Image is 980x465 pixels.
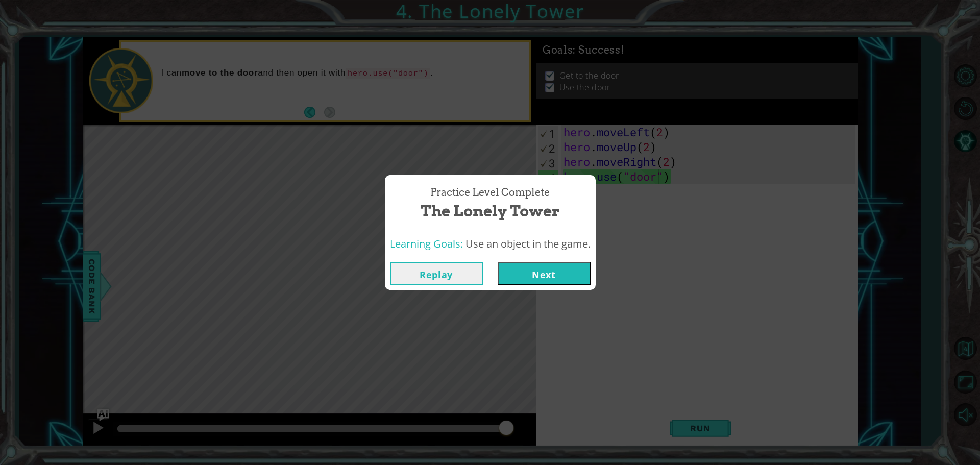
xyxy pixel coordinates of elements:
[421,200,560,222] span: The Lonely Tower
[465,237,591,251] span: Use an object in the game.
[390,237,463,251] span: Learning Goals:
[390,262,483,285] button: Replay
[498,262,591,285] button: Next
[430,185,550,200] span: Practice Level Complete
